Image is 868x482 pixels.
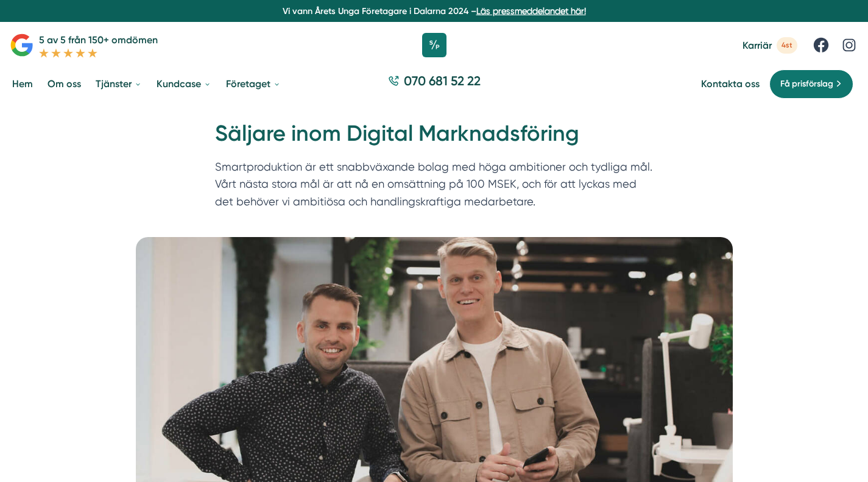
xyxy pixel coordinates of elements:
[777,37,797,54] span: 4st
[769,69,853,99] a: Få prisförslag
[215,158,654,216] p: Smartproduktion är ett snabbväxande bolag med höga ambitioner och tydliga mål. Vårt nästa stora m...
[215,119,654,158] h1: Säljare inom Digital Marknadsföring
[701,78,760,90] a: Kontakta oss
[383,72,485,96] a: 070 681 52 22
[154,68,214,99] a: Kundcase
[404,72,481,90] span: 070 681 52 22
[743,40,772,51] span: Karriär
[10,68,35,99] a: Hem
[224,68,283,99] a: Företaget
[743,37,797,54] a: Karriär 4st
[93,68,144,99] a: Tjänster
[45,68,83,99] a: Om oss
[780,77,833,91] span: Få prisförslag
[5,5,863,17] p: Vi vann Årets Unga Företagare i Dalarna 2024 –
[39,32,158,48] p: 5 av 5 från 150+ omdömen
[476,6,586,16] a: Läs pressmeddelandet här!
